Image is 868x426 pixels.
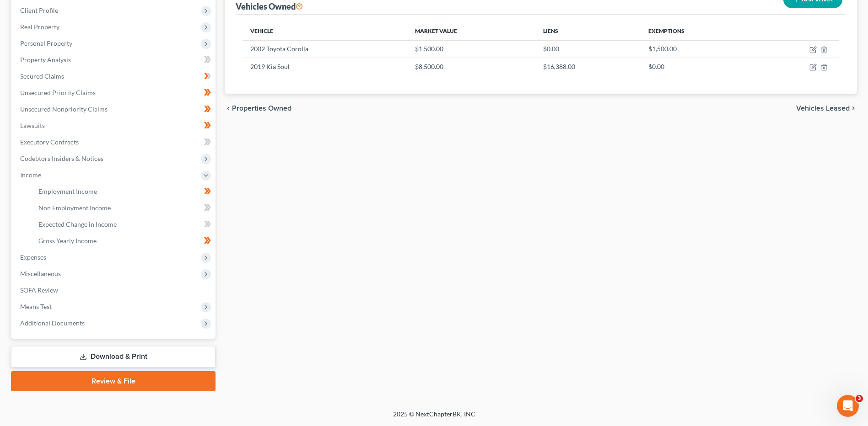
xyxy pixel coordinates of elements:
[20,122,45,129] span: Lawsuits
[20,303,52,310] span: Means Test
[173,410,695,426] div: 2025 © NextChapterBK, INC
[38,204,111,212] span: Non Employment Income
[13,282,216,298] a: SOFA Review
[536,40,642,58] td: $0.00
[31,183,216,200] a: Employment Income
[225,105,232,112] i: chevron_left
[20,56,71,64] span: Property Analysis
[408,58,536,75] td: $8,500.00
[232,105,291,112] span: Properties Owned
[13,68,216,85] a: Secured Claims
[850,105,857,112] i: chevron_right
[20,23,59,31] span: Real Property
[20,319,85,327] span: Additional Documents
[13,52,216,68] a: Property Analysis
[856,395,863,402] span: 3
[31,233,216,249] a: Gross Yearly Income
[20,171,41,179] span: Income
[38,187,97,195] span: Employment Income
[20,6,58,14] span: Client Profile
[20,154,103,162] span: Codebtors Insiders & Notices
[20,286,58,294] span: SOFA Review
[20,253,46,261] span: Expenses
[837,395,859,417] iframe: Intercom live chat
[20,39,72,47] span: Personal Property
[20,72,64,80] span: Secured Claims
[641,22,756,40] th: Exemptions
[641,58,756,75] td: $0.00
[796,105,850,112] span: Vehicles Leased
[536,22,642,40] th: Liens
[236,1,303,12] div: Vehicles Owned
[13,101,216,117] a: Unsecured Nonpriority Claims
[20,89,96,96] span: Unsecured Priority Claims
[243,40,407,58] td: 2002 Toyota Corolla
[408,22,536,40] th: Market Value
[243,22,407,40] th: Vehicle
[243,58,407,75] td: 2019 Kia Soul
[13,134,216,150] a: Executory Contracts
[536,58,642,75] td: $16,388.00
[408,40,536,58] td: $1,500.00
[38,220,117,228] span: Expected Change in Income
[31,200,216,216] a: Non Employment Income
[20,270,61,277] span: Miscellaneous
[796,105,857,112] button: Vehicles Leased chevron_right
[31,216,216,233] a: Expected Change in Income
[13,117,216,134] a: Lawsuits
[641,40,756,58] td: $1,500.00
[11,371,216,391] a: Review & File
[38,237,97,245] span: Gross Yearly Income
[20,105,108,113] span: Unsecured Nonpriority Claims
[13,85,216,101] a: Unsecured Priority Claims
[20,138,79,146] span: Executory Contracts
[225,105,291,112] button: chevron_left Properties Owned
[11,346,216,367] a: Download & Print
